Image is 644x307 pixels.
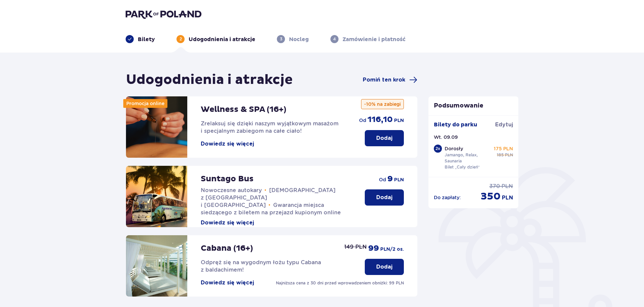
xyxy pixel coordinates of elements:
[502,194,513,202] p: PLN
[481,190,501,203] p: 350
[361,99,404,109] p: -10% na zabiegi
[363,76,405,84] span: Pomiń ten krok
[379,176,386,183] p: od
[276,280,404,286] p: Najniższa cena z 30 dni przed wprowadzeniem obniżki: 99 PLN
[387,174,393,184] p: 9
[359,117,366,124] p: od
[445,152,491,164] p: Jamango, Relax, Saunaria
[363,76,417,84] a: Pomiń ten krok
[189,36,255,43] p: Udogodnienia i atrakcje
[502,183,513,190] p: PLN
[365,259,404,275] button: Dodaj
[497,152,504,158] p: 185
[201,219,254,226] button: Dowiedz się więcej
[201,140,254,148] button: Dowiedz się więcej
[365,130,404,146] button: Dodaj
[343,36,406,43] p: Zamówienie i płatność
[434,121,477,128] p: Bilety do parku
[376,134,392,142] p: Dodaj
[434,134,458,141] p: Wt. 09.09
[126,96,187,158] img: attraction
[201,279,254,286] button: Dowiedz się więcej
[201,187,262,193] span: Nowoczesne autokary
[376,194,392,201] p: Dodaj
[201,243,253,253] p: Cabana (16+)
[505,152,513,158] p: PLN
[201,187,335,208] span: [DEMOGRAPHIC_DATA] z [GEOGRAPHIC_DATA] i [GEOGRAPHIC_DATA]
[333,36,336,42] p: 4
[495,121,513,128] a: Edytuj
[201,174,254,184] p: Suntago Bus
[201,259,321,273] span: Odpręż się na wygodnym łożu typu Cabana z baldachimem!
[268,202,270,209] span: •
[126,235,187,297] img: attraction
[394,177,404,183] p: PLN
[376,263,392,271] p: Dodaj
[126,166,187,227] img: attraction
[494,145,513,152] p: 175 PLN
[445,145,463,152] p: Dorosły
[264,187,266,194] span: •
[365,189,404,206] button: Dodaj
[434,194,461,201] p: Do zapłaty :
[123,99,167,108] div: Promocja online
[201,104,286,115] p: Wellness & SPA (16+)
[428,102,519,110] p: Podsumowanie
[368,243,379,253] p: 99
[380,246,404,253] p: PLN /2 os.
[201,120,339,134] span: Zrelaksuj się dzięki naszym wyjątkowym masażom i specjalnym zabiegom na całe ciało!
[280,36,282,42] p: 3
[126,9,201,19] img: Park of Poland logo
[289,36,309,43] p: Nocleg
[394,117,404,124] p: PLN
[344,243,367,251] p: 149 PLN
[489,183,500,190] p: 370
[445,164,480,170] p: Bilet „Cały dzień”
[367,115,393,125] p: 116,10
[180,36,182,42] p: 2
[138,36,155,43] p: Bilety
[126,71,293,88] h1: Udogodnienia i atrakcje
[434,145,442,153] div: 2 x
